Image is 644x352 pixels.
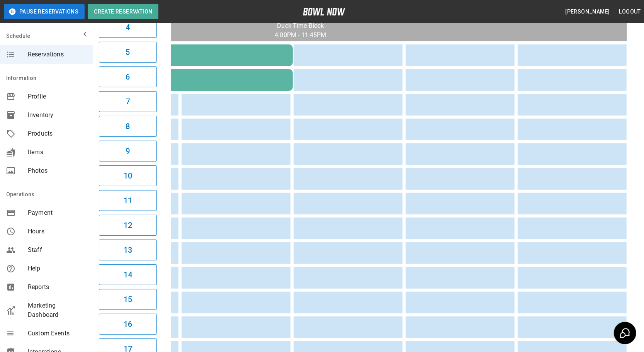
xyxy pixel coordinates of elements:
span: Products [28,129,87,138]
button: 15 [99,289,157,310]
button: Logout [616,5,644,19]
img: logo [303,8,345,15]
h6: 12 [124,219,132,231]
div: [PERSON_NAME] [76,76,287,84]
span: Hours [28,227,87,236]
span: Items [28,148,87,157]
button: 16 [99,314,157,335]
button: 10 [99,165,157,186]
button: 13 [99,240,157,260]
button: [PERSON_NAME] [562,5,613,19]
h6: 10 [124,170,132,182]
span: Staff [28,245,87,255]
span: Inventory [28,111,87,120]
h6: 7 [126,95,130,108]
button: 4 [99,17,157,38]
h6: 14 [124,269,132,281]
h6: 16 [124,318,132,330]
button: 12 [99,215,157,236]
h6: 11 [124,194,132,207]
button: 6 [99,66,157,87]
button: 7 [99,91,157,112]
button: 11 [99,190,157,211]
h6: 15 [124,293,132,306]
span: Profile [28,92,87,101]
h6: 9 [126,145,130,157]
span: Help [28,264,87,273]
span: Photos [28,166,87,175]
h6: 8 [126,120,130,133]
button: Create Reservation [88,4,158,19]
h6: 4 [126,21,130,34]
h6: 13 [124,244,132,256]
button: 14 [99,264,157,285]
div: [PERSON_NAME] [76,51,287,60]
h6: 6 [126,71,130,83]
span: Payment [28,208,87,218]
button: 8 [99,116,157,137]
button: Pause Reservations [4,4,85,19]
span: Custom Events [28,329,87,338]
button: 9 [99,141,157,162]
button: 5 [99,42,157,63]
span: Marketing Dashboard [28,301,87,320]
span: Reports [28,282,87,292]
h6: 5 [126,46,130,58]
span: Reservations [28,50,87,59]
